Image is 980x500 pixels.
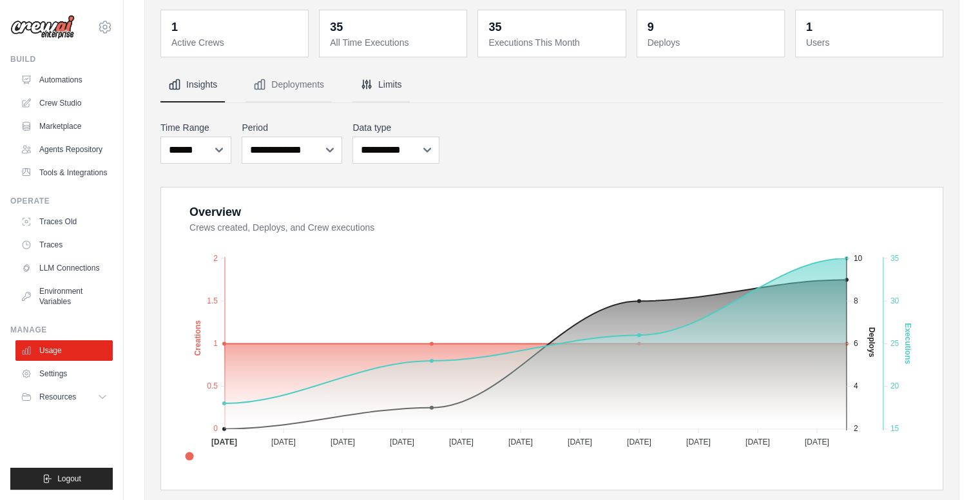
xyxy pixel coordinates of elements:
[207,381,218,390] tspan: 0.5
[488,36,617,49] dt: Executions This Month
[508,437,533,446] tspan: [DATE]
[867,327,876,357] text: Deploys
[449,437,474,446] tspan: [DATE]
[15,93,113,113] a: Crew Studio
[352,68,410,102] button: Limits
[160,68,943,102] nav: Tabs
[390,437,414,446] tspan: [DATE]
[245,68,332,102] button: Deployments
[854,381,858,390] tspan: 4
[330,18,343,36] div: 35
[15,258,113,278] a: LLM Connections
[854,424,858,433] tspan: 2
[207,296,218,305] tspan: 1.5
[854,339,858,348] tspan: 6
[15,70,113,90] a: Automations
[213,424,218,433] tspan: 0
[627,437,651,446] tspan: [DATE]
[330,36,459,49] dt: All Time Executions
[890,424,899,433] tspan: 15
[15,211,113,232] a: Traces Old
[488,18,501,36] div: 35
[745,437,770,446] tspan: [DATE]
[271,437,296,446] tspan: [DATE]
[805,437,829,446] tspan: [DATE]
[57,474,81,484] span: Logout
[10,325,113,335] div: Manage
[211,437,237,446] tspan: [DATE]
[15,281,113,312] a: Environment Variables
[648,18,654,36] div: 9
[193,320,202,356] text: Creations
[189,203,241,221] div: Overview
[242,121,342,134] label: Period
[806,18,812,36] div: 1
[686,437,711,446] tspan: [DATE]
[160,121,231,134] label: Time Range
[648,36,776,49] dt: Deploys
[806,36,935,49] dt: Users
[189,221,927,234] dt: Crews created, Deploys, and Crew executions
[15,162,113,183] a: Tools & Integrations
[10,468,113,490] button: Logout
[854,296,858,305] tspan: 8
[15,363,113,384] a: Settings
[213,253,218,262] tspan: 2
[171,36,300,49] dt: Active Crews
[890,253,899,262] tspan: 35
[331,437,355,446] tspan: [DATE]
[160,68,225,102] button: Insights
[15,116,113,137] a: Marketplace
[854,253,863,262] tspan: 10
[15,139,113,160] a: Agents Repository
[568,437,592,446] tspan: [DATE]
[213,339,218,348] tspan: 1
[10,196,113,206] div: Operate
[15,387,113,407] button: Resources
[39,392,76,402] span: Resources
[10,54,113,64] div: Build
[890,339,899,348] tspan: 25
[890,296,899,305] tspan: 30
[352,121,439,134] label: Data type
[10,15,75,39] img: Logo
[890,381,899,390] tspan: 20
[903,323,912,364] text: Executions
[171,18,178,36] div: 1
[15,340,113,361] a: Usage
[916,438,980,500] iframe: Chat Widget
[15,235,113,255] a: Traces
